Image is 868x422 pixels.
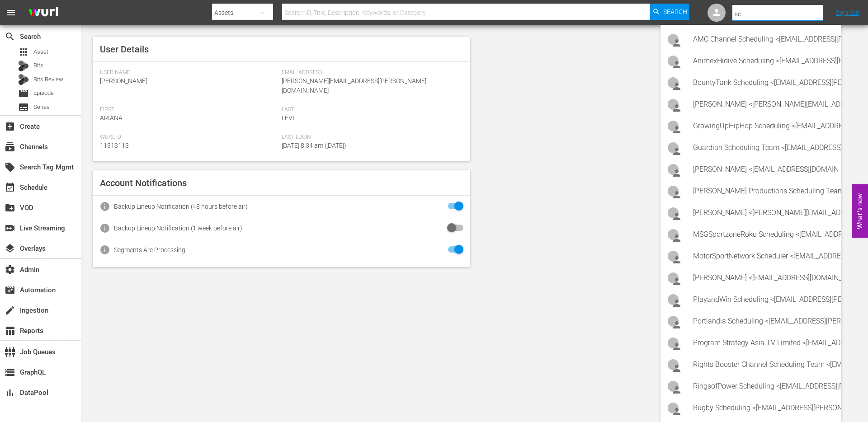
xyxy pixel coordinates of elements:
span: Last [282,106,459,113]
div: MSGSportzoneRoku Scheduling <[EMAIL_ADDRESS][PERSON_NAME][DOMAIN_NAME]> [693,224,834,245]
div: PlayandWin Scheduling <[EMAIL_ADDRESS][PERSON_NAME][DOMAIN_NAME]> [693,289,834,310]
span: Levi [282,114,294,122]
button: Open Feedback Widget [852,184,868,238]
div: [PERSON_NAME] Productions Scheduling Team <[EMAIL_ADDRESS][PERSON_NAME][DOMAIN_NAME]> [693,180,834,202]
span: Asset [18,47,29,57]
span: Search Tag Mgmt [5,162,15,173]
div: Bits Review [18,74,29,85]
button: Search [650,4,689,20]
div: BountyTank Scheduling <[EMAIL_ADDRESS][PERSON_NAME][DOMAIN_NAME]> [693,72,834,94]
span: DataPool [5,387,15,398]
span: Wurl Id [100,134,277,141]
div: [PERSON_NAME] <[EMAIL_ADDRESS][DOMAIN_NAME]> [693,267,834,289]
span: Series [18,102,29,113]
span: Ingestion [5,305,15,316]
span: Job Queues [5,347,15,357]
div: Backup Lineup Notification (1 week before air) [114,225,242,232]
span: User Name: [100,69,277,76]
div: [PERSON_NAME] <[EMAIL_ADDRESS][DOMAIN_NAME]> [693,159,834,180]
span: Create [5,121,15,132]
div: RingsofPower Scheduling <[EMAIL_ADDRESS][PERSON_NAME][DOMAIN_NAME]> [693,375,834,397]
span: Email Address: [282,69,459,76]
span: Episode [33,89,54,98]
div: Backup Lineup Notification (48 hours before air) [114,203,248,210]
span: Admin [5,264,15,275]
span: User Details [100,44,149,55]
div: AnimexHidive Scheduling <[EMAIL_ADDRESS][PERSON_NAME][DOMAIN_NAME]> [693,50,834,72]
span: Bits Review [33,75,63,84]
span: [PERSON_NAME] [100,77,147,84]
span: Search [5,31,15,42]
div: Portlandia Scheduling <[EMAIL_ADDRESS][PERSON_NAME][DOMAIN_NAME]> [693,310,834,332]
span: GraphQL [5,367,15,378]
span: [DATE] 8:34 am ([DATE]) [282,142,346,149]
div: Program Strategy Asia TV Limited <[EMAIL_ADDRESS][PERSON_NAME][DOMAIN_NAME]> [693,332,834,354]
span: Ariana [100,114,123,122]
div: [PERSON_NAME] <[PERSON_NAME][EMAIL_ADDRESS][PERSON_NAME][DOMAIN_NAME]> [693,94,834,115]
span: Search [663,4,687,20]
span: Asset [33,47,48,56]
span: Bits [33,61,43,70]
span: Series [33,103,50,112]
span: Channels [5,141,15,152]
span: Account Notifications [100,178,187,188]
span: Automation [5,285,15,295]
div: AMC Channel Scheduling <[EMAIL_ADDRESS][PERSON_NAME][DOMAIN_NAME]> [693,28,834,50]
span: Reports [5,325,15,336]
div: Bits [18,61,29,71]
div: Guardian Scheduling Team <[EMAIL_ADDRESS][PERSON_NAME][DOMAIN_NAME]> [693,137,834,159]
span: Live Streaming [5,223,15,234]
span: Episode [18,88,29,99]
span: First [100,106,277,113]
span: [PERSON_NAME][EMAIL_ADDRESS][PERSON_NAME][DOMAIN_NAME] [282,77,426,94]
span: Last Login [282,134,459,141]
span: info [99,223,110,234]
span: info [99,244,110,255]
span: menu [5,7,16,18]
a: Sign Out [836,9,859,16]
div: Rugby Scheduling <[EMAIL_ADDRESS][PERSON_NAME][DOMAIN_NAME]> [693,397,834,419]
span: info [99,201,110,212]
div: [PERSON_NAME] <[PERSON_NAME][EMAIL_ADDRESS][DOMAIN_NAME]> [693,202,834,224]
span: Overlays [5,243,15,254]
span: VOD [5,202,15,213]
div: Rights Booster Channel Scheduling Team <[EMAIL_ADDRESS][PERSON_NAME][DOMAIN_NAME]> [693,354,834,375]
span: Schedule [5,182,15,193]
div: GrowingUpHipHop Scheduling <[EMAIL_ADDRESS][PERSON_NAME][DOMAIN_NAME]> [693,115,834,137]
div: MotorSportNetwork Scheduler <[EMAIL_ADDRESS][DOMAIN_NAME]> [693,245,834,267]
span: 11313113 [100,142,129,149]
img: ans4CAIJ8jUAAAAAAAAAAAAAAAAAAAAAAAAgQb4GAAAAAAAAAAAAAAAAAAAAAAAAJMjXAAAAAAAAAAAAAAAAAAAAAAAAgAT5G... [22,2,65,23]
div: Segments Are Processing [114,246,185,253]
